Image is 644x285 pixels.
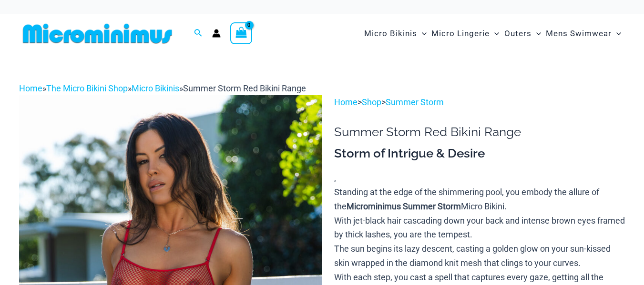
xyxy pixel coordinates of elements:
nav: Site Navigation [360,18,625,49]
img: MM SHOP LOGO FLAT [19,23,176,44]
a: View Shopping Cart, empty [230,22,252,44]
a: Home [334,97,358,107]
span: Mens Swimwear [546,21,612,46]
a: Micro LingerieMenu ToggleMenu Toggle [429,19,501,48]
a: Account icon link [212,29,221,38]
span: Menu Toggle [417,21,427,46]
a: OutersMenu ToggleMenu Toggle [502,19,543,48]
span: Menu Toggle [490,21,499,46]
a: Micro Bikinis [132,83,179,93]
h1: Summer Storm Red Bikini Range [334,125,625,139]
p: > > [334,95,625,109]
span: Micro Bikinis [364,21,417,46]
span: Menu Toggle [612,21,621,46]
a: Micro BikinisMenu ToggleMenu Toggle [362,19,429,48]
a: The Micro Bikini Shop [46,83,128,93]
span: Micro Lingerie [431,21,490,46]
a: Mens SwimwearMenu ToggleMenu Toggle [543,19,624,48]
a: Summer Storm [386,97,444,107]
a: Shop [362,97,381,107]
a: Search icon link [194,28,203,39]
span: » » » [19,83,306,93]
span: Outers [504,21,532,46]
b: Microminimus Summer Storm [347,201,461,211]
a: Home [19,83,42,93]
h3: Storm of Intrigue & Desire [334,146,625,162]
span: Summer Storm Red Bikini Range [183,83,306,93]
span: Menu Toggle [532,21,541,46]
